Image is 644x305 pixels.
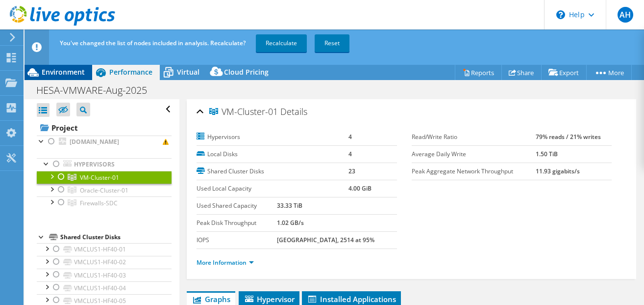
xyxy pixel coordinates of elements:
label: Shared Cluster Disks [197,166,348,176]
label: Peak Disk Throughput [197,218,277,228]
a: VMCLUS1-HF40-04 [37,281,172,294]
div: Shared Cluster Disks [60,231,172,243]
b: 33.33 TiB [277,201,302,210]
label: Average Daily Write [412,149,536,159]
span: Environment [42,67,85,77]
svg: \n [556,10,565,19]
b: 4 [348,133,352,141]
b: 1.50 TiB [536,150,558,158]
label: Peak Aggregate Network Throughput [412,166,536,176]
a: VMCLUS1-HF40-01 [37,243,172,256]
a: More [586,65,632,80]
a: VMCLUS1-HF40-02 [37,256,172,269]
a: VM-Cluster-01 [37,171,172,184]
a: VMCLUS1-HF40-03 [37,269,172,281]
span: Details [280,106,307,117]
b: 23 [348,167,355,175]
label: Hypervisors [197,132,348,142]
span: Hypervisor [244,294,295,304]
label: IOPS [197,235,277,245]
a: Oracle-Cluster-01 [37,184,172,196]
span: VM-Cluster-01 [209,107,278,117]
span: Firewalls-SDC [80,199,118,207]
b: 4 [348,150,352,158]
b: 11.93 gigabits/s [536,167,580,175]
a: Recalculate [256,34,307,52]
a: [DOMAIN_NAME] [37,136,172,148]
a: More Information [197,258,254,267]
span: Cloud Pricing [224,67,269,77]
label: Local Disks [197,149,348,159]
b: 4.00 GiB [348,184,372,193]
a: Export [541,65,587,80]
span: Performance [109,67,152,77]
a: Share [501,65,542,80]
span: AH [618,7,633,23]
b: [DOMAIN_NAME] [70,138,119,146]
a: Project [37,120,172,136]
a: Hypervisors [37,158,172,171]
a: Firewalls-SDC [37,196,172,209]
span: Oracle-Cluster-01 [80,186,128,194]
label: Used Shared Capacity [197,201,277,211]
b: 79% reads / 21% writes [536,133,601,141]
a: Reset [315,34,349,52]
a: Reports [455,65,502,80]
b: 1.02 GB/s [277,219,304,227]
span: Graphs [192,294,230,304]
span: Virtual [177,67,199,77]
label: Used Local Capacity [197,184,348,194]
b: [GEOGRAPHIC_DATA], 2514 at 95% [277,236,374,244]
label: Read/Write Ratio [412,132,536,142]
h1: HESA-VMWARE-Aug-2025 [32,85,162,96]
span: Installed Applications [307,294,396,304]
span: VM-Cluster-01 [80,173,119,182]
span: You've changed the list of nodes included in analysis. Recalculate? [60,39,246,47]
